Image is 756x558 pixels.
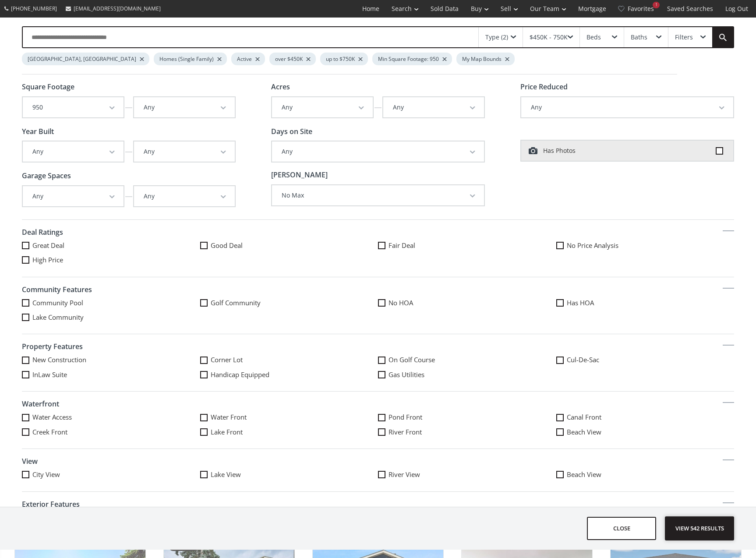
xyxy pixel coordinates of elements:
label: Canal front [556,413,735,422]
label: InLaw Suite [22,370,200,379]
label: City view [22,470,200,479]
div: Beds [586,34,601,40]
h4: Community Features [22,282,734,298]
h4: Property Features [22,339,734,355]
button: Any [521,97,733,117]
span: [PHONE_NUMBER] [11,5,57,12]
label: Lake Community [22,313,200,322]
label: Great Deal [22,241,200,250]
label: No HOA [378,298,556,307]
button: Any [23,186,124,206]
h4: [PERSON_NAME] [271,171,485,179]
h4: Waterfront [22,396,734,413]
div: 1 [653,2,660,8]
label: Good Deal [200,241,378,250]
h4: Exterior features [22,496,734,513]
h4: Deal Ratings [22,224,734,241]
label: Community Pool [22,298,200,307]
label: On Golf Course [378,355,556,364]
div: Baths [631,34,647,40]
label: Creek Front [22,427,200,437]
button: No Max [272,185,484,205]
h4: Days on Site [271,128,485,136]
button: Any [383,97,484,117]
div: $450K - 750K [530,34,568,40]
button: close [587,517,656,540]
div: Homes (Single Family) [154,53,227,65]
a: [EMAIL_ADDRESS][DOMAIN_NAME] [61,0,165,17]
div: up to $750K [320,53,368,65]
label: Golf Community [200,298,378,307]
label: Gas Utilities [378,370,556,379]
label: Handicap Equipped [200,370,378,379]
label: River front [378,427,556,437]
h4: View [22,453,734,470]
button: View 542 results [665,516,734,540]
label: Cul-De-Sac [556,355,735,364]
button: 950 [23,97,124,117]
label: No Price Analysis [556,241,735,250]
div: Min Square Footage: 950 [372,53,452,65]
div: Filters [675,34,693,40]
label: Has HOA [556,298,735,307]
div: My Map Bounds [456,53,515,65]
button: Any [134,97,235,117]
label: New Construction [22,355,200,364]
label: Fair Deal [378,241,556,250]
label: Pond front [378,413,556,422]
label: Beach View [556,470,735,479]
label: Beach View [556,427,735,437]
h4: Garage Spaces [22,172,236,180]
label: Lake view [200,470,378,479]
div: over $450K [269,53,316,65]
h4: Price Reduced [520,83,734,91]
span: View 542 results [668,517,731,540]
div: Type (2) [485,34,508,40]
label: River View [378,470,556,479]
button: Any [272,97,373,117]
div: [GEOGRAPHIC_DATA], [GEOGRAPHIC_DATA] [22,53,149,65]
label: Water Access [22,413,200,422]
h4: Square Footage [22,83,236,91]
label: Water front [200,413,378,422]
button: Any [134,141,235,162]
label: Corner Lot [200,355,378,364]
h4: Acres [271,83,485,91]
span: [EMAIL_ADDRESS][DOMAIN_NAME] [74,5,161,12]
button: Any [134,186,235,206]
label: Has Photos [520,140,734,162]
label: Lake front [200,427,378,437]
label: High Price [22,255,200,265]
button: Any [272,141,484,162]
h4: Year Built [22,128,236,136]
button: Any [23,141,124,162]
div: Active [231,53,265,65]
